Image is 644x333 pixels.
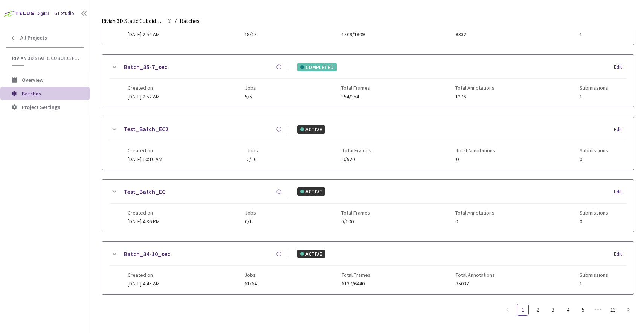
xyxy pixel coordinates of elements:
[580,85,608,91] span: Submissions
[20,35,47,41] span: All Projects
[297,125,325,134] div: ACTIVE
[614,63,626,71] div: Edit
[502,304,514,316] li: Previous Page
[22,104,60,110] span: Project Settings
[341,85,370,91] span: Total Frames
[102,117,634,169] div: Test_Batch_EC2ACTIVEEditCreated on[DATE] 10:10 AMJobs0/20Total Frames0/520Total Annotations0Submi...
[342,147,371,153] span: Total Frames
[175,17,177,26] li: /
[297,63,337,71] div: COMPLETED
[580,147,608,153] span: Submissions
[505,307,510,312] span: left
[128,147,162,153] span: Created on
[580,210,608,216] span: Submissions
[626,307,630,312] span: right
[532,304,543,315] a: 2
[580,272,608,278] span: Submissions
[22,77,43,83] span: Overview
[342,157,371,162] span: 0/520
[614,126,626,134] div: Edit
[580,32,608,37] span: 1
[244,32,257,37] span: 18/18
[455,210,494,216] span: Total Annotations
[455,219,494,224] span: 0
[456,147,495,153] span: Total Annotations
[614,188,626,196] div: Edit
[547,304,559,316] li: 3
[245,219,256,224] span: 0/1
[580,219,608,224] span: 0
[532,304,544,316] li: 2
[245,94,256,100] span: 5/5
[128,272,160,278] span: Created on
[128,156,162,163] span: [DATE] 10:10 AM
[297,250,325,258] div: ACTIVE
[247,147,258,153] span: Jobs
[22,90,41,97] span: Batches
[102,17,163,26] span: Rivian 3D Static Cuboids fixed[2024-25]
[128,280,160,287] span: [DATE] 4:45 AM
[607,304,619,315] a: 13
[12,55,79,61] span: Rivian 3D Static Cuboids fixed[2024-25]
[342,281,371,287] span: 6137/6440
[456,32,495,37] span: 8332
[592,304,604,316] span: •••
[614,250,626,258] div: Edit
[592,304,604,316] li: Next 5 Pages
[562,304,574,316] li: 4
[562,304,574,315] a: 4
[342,32,371,37] span: 1809/1809
[128,85,160,91] span: Created on
[517,304,528,315] a: 1
[342,272,371,278] span: Total Frames
[124,249,170,259] a: Batch_34-10_sec
[456,281,495,287] span: 35037
[245,210,256,216] span: Jobs
[341,210,370,216] span: Total Frames
[502,304,514,316] button: left
[128,218,160,225] span: [DATE] 4:36 PM
[102,55,634,107] div: Batch_35-7_secCOMPLETEDEditCreated on[DATE] 2:52 AMJobs5/5Total Frames354/354Total Annotations127...
[580,281,608,287] span: 1
[102,180,634,232] div: Test_Batch_ECACTIVEEditCreated on[DATE] 4:36 PMJobs0/1Total Frames0/100Total Annotations0Submissi...
[297,187,325,196] div: ACTIVE
[341,219,370,224] span: 0/100
[124,187,165,196] a: Test_Batch_EC
[580,157,608,162] span: 0
[102,242,634,294] div: Batch_34-10_secACTIVEEditCreated on[DATE] 4:45 AMJobs61/64Total Frames6137/6440Total Annotations3...
[244,272,257,278] span: Jobs
[54,10,74,17] div: GT Studio
[124,62,167,72] a: Batch_35-7_sec
[455,94,494,100] span: 1276
[124,124,168,134] a: Test_Batch_EC2
[244,281,257,287] span: 61/64
[341,94,370,100] span: 354/354
[607,304,619,316] li: 13
[245,85,256,91] span: Jobs
[128,210,160,216] span: Created on
[577,304,589,316] li: 5
[180,17,200,26] span: Batches
[580,94,608,100] span: 1
[622,304,634,316] li: Next Page
[577,304,589,315] a: 5
[456,157,495,162] span: 0
[455,85,494,91] span: Total Annotations
[517,304,529,316] li: 1
[547,304,559,315] a: 3
[128,93,160,100] span: [DATE] 2:52 AM
[128,31,160,38] span: [DATE] 2:54 AM
[622,304,634,316] button: right
[247,157,258,162] span: 0/20
[456,272,495,278] span: Total Annotations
